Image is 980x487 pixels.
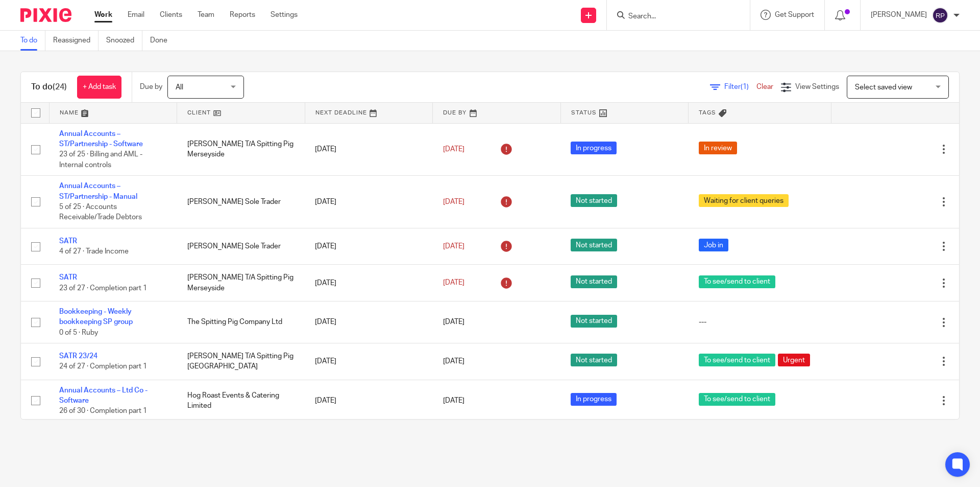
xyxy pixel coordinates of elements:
td: [DATE] [305,123,433,176]
td: [PERSON_NAME] Sole Trader [177,228,305,265]
span: [DATE] [443,397,464,404]
a: Annual Accounts – Ltd Co - Software [59,387,148,404]
td: Hog Roast Events & Catering Limited [177,380,305,422]
a: Email [128,10,144,20]
a: Team [198,10,214,20]
a: SATR 23/24 [59,353,97,360]
td: [PERSON_NAME] T/A Spitting Pig Merseyside [177,123,305,176]
span: Not started [571,315,617,328]
span: 24 of 27 · Completion part 1 [59,363,147,370]
p: [PERSON_NAME] [871,10,927,20]
input: Search [627,12,719,21]
span: 5 of 25 · Accounts Receivable/Trade Debtors [59,203,142,221]
a: Work [94,10,112,20]
span: 0 of 5 · Ruby [59,329,98,336]
span: Job in [699,239,728,251]
span: [DATE] [443,280,464,287]
span: In review [699,142,737,154]
a: Settings [271,10,298,20]
span: Filter [724,83,756,90]
td: [DATE] [305,380,433,422]
img: Pixie [20,8,71,22]
a: Bookkeeping - Weekly bookkeeping SP group [59,308,133,326]
span: To see/send to client [699,275,775,288]
a: Reassigned [53,31,99,51]
a: Clients [160,10,182,20]
span: Waiting for client queries [699,194,789,207]
h1: To do [31,82,67,92]
a: Reports [230,10,255,20]
td: [PERSON_NAME] Sole Trader [177,176,305,228]
a: Annual Accounts – ST/Partnership - Software [59,130,143,148]
span: Select saved view [855,84,912,91]
img: svg%3E [932,7,948,24]
a: Done [150,31,175,51]
span: 23 of 25 · Billing and AML - Internal controls [59,151,142,169]
span: View Settings [795,83,839,90]
a: Clear [756,83,773,90]
span: To see/send to client [699,354,775,366]
span: (24) [53,83,67,91]
span: In progress [571,393,617,406]
td: [PERSON_NAME] T/A Spitting Pig [GEOGRAPHIC_DATA] [177,343,305,380]
span: Not started [571,275,617,288]
td: [DATE] [305,228,433,265]
a: SATR [59,238,77,245]
a: Snoozed [106,31,142,51]
span: [DATE] [443,146,464,153]
a: To do [20,31,45,51]
td: [DATE] [305,265,433,301]
span: [DATE] [443,318,464,326]
span: 23 of 27 · Completion part 1 [59,285,147,292]
span: All [176,84,183,91]
a: + Add task [77,76,121,99]
span: (1) [741,83,749,90]
span: [DATE] [443,358,464,365]
span: To see/send to client [699,393,775,406]
td: The Spitting Pig Company Ltd [177,301,305,343]
span: Urgent [778,354,810,366]
a: Annual Accounts – ST/Partnership - Manual [59,182,137,200]
a: SATR [59,274,77,281]
td: [PERSON_NAME] T/A Spitting Pig Merseyside [177,265,305,301]
span: Not started [571,239,617,251]
td: [DATE] [305,301,433,343]
span: [DATE] [443,243,464,250]
td: [DATE] [305,176,433,228]
span: [DATE] [443,198,464,205]
p: Due by [140,82,162,92]
div: --- [699,317,821,327]
span: 4 of 27 · Trade Income [59,248,129,255]
span: Not started [571,194,617,207]
td: [DATE] [305,343,433,380]
span: Tags [699,110,716,115]
span: Not started [571,354,617,366]
span: In progress [571,142,617,154]
span: Get Support [775,11,814,18]
span: 26 of 30 · Completion part 1 [59,407,147,414]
